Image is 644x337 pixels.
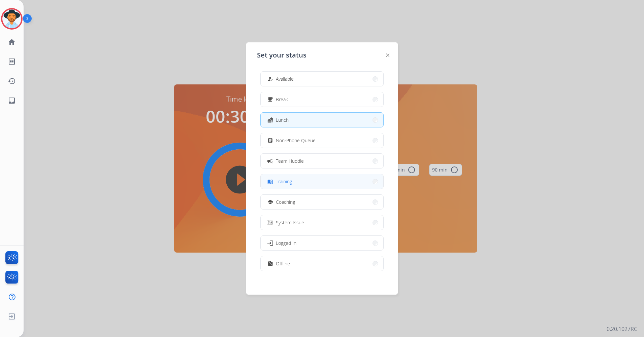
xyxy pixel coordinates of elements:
span: Logged In [276,239,296,247]
button: Lunch [261,113,383,127]
button: Available [261,72,383,86]
mat-icon: how_to_reg [267,76,273,82]
mat-icon: fastfood [267,117,273,123]
button: Team Huddle [261,154,383,168]
mat-icon: assignment [267,138,273,143]
button: System Issue [261,215,383,230]
span: Lunch [276,116,289,123]
mat-icon: campaign [267,157,273,164]
span: System Issue [276,219,304,226]
span: Coaching [276,198,295,205]
mat-icon: phonelink_off [267,220,273,225]
span: Break [276,96,288,103]
span: Non-Phone Queue [276,137,316,144]
mat-icon: inbox [8,97,16,105]
img: close-button [386,53,389,57]
mat-icon: login [267,239,273,246]
span: Offline [276,260,290,267]
button: Coaching [261,195,383,209]
mat-icon: free_breakfast [267,97,273,102]
p: 0.20.1027RC [607,325,637,333]
mat-icon: school [267,199,273,205]
button: Offline [261,256,383,271]
span: Training [276,178,292,185]
span: Available [276,75,294,82]
mat-icon: list_alt [8,58,16,66]
span: Set your status [257,50,307,60]
img: avatar [2,9,21,28]
button: Logged In [261,236,383,250]
mat-icon: home [8,38,16,46]
button: Training [261,174,383,189]
mat-icon: menu_book [267,179,273,184]
button: Non-Phone Queue [261,133,383,148]
span: Team Huddle [276,157,304,164]
button: Break [261,92,383,107]
mat-icon: history [8,77,16,85]
mat-icon: work_off [267,261,273,266]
